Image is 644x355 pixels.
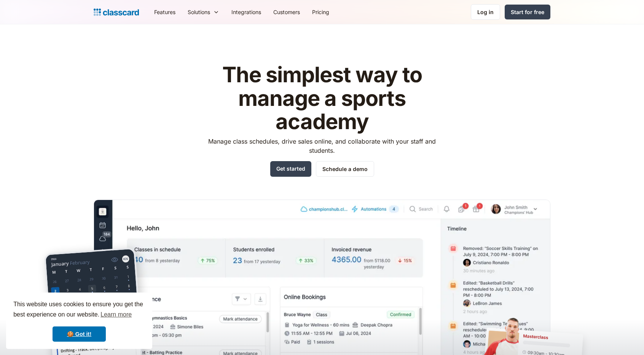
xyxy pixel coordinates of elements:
[471,4,500,20] a: Log in
[182,3,225,21] div: Solutions
[201,63,443,134] h1: The simplest way to manage a sports academy
[53,326,106,342] a: dismiss cookie message
[270,161,311,177] a: Get started
[306,3,335,21] a: Pricing
[201,137,443,155] p: Manage class schedules, drive sales online, and collaborate with your staff and students.
[94,7,139,18] a: home
[505,5,550,19] a: Start for free
[267,3,306,21] a: Customers
[188,8,210,16] div: Solutions
[99,309,133,320] a: learn more about cookies
[13,300,145,320] span: This website uses cookies to ensure you get the best experience on our website.
[477,8,494,16] div: Log in
[148,3,182,21] a: Features
[225,3,267,21] a: Integrations
[6,293,152,349] div: cookieconsent
[511,8,544,16] div: Start for free
[316,161,374,177] a: Schedule a demo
